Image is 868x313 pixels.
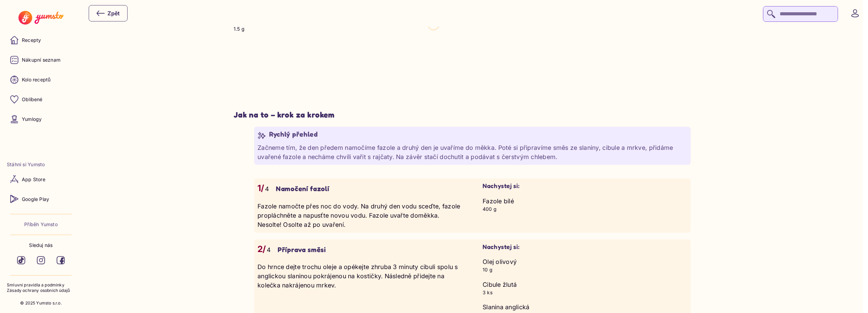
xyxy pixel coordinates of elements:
[20,300,62,306] p: © 2025 Yumsto s.r.o.
[7,288,75,294] a: Zásady ochrany osobních údajů
[22,96,43,103] p: Oblíbené
[483,280,687,289] p: Cibule žlutá
[29,242,53,249] p: Sleduj nás
[483,302,687,312] p: Slanina anglická
[24,221,58,228] a: Příběh Yumsto
[278,246,326,254] p: Příprava směsi
[7,111,75,127] a: Yumlogy
[258,202,462,229] p: Fazole namočte přes noc do vody. Na druhý den vodu sceďte, fazole propláchněte a napusťte novou v...
[258,243,266,256] p: 2/
[483,257,687,266] p: Olej olivový
[268,46,677,96] iframe: Advertisement
[267,245,271,254] p: 4
[18,11,63,25] img: Yumsto logo
[483,197,687,206] p: Fazole bílé
[265,184,269,193] p: 4
[22,37,41,44] p: Recepty
[483,206,687,213] p: 400 g
[7,91,75,108] a: Oblíbené
[22,196,49,203] p: Google Play
[7,161,75,168] li: Stáhni si Yumsto
[22,176,45,183] p: App Store
[97,9,120,17] div: Zpět
[258,143,687,161] p: Začneme tím, že den předem namočíme fazole a druhý den je uvaříme do měkka. Poté si připravíme sm...
[269,130,318,139] h4: Rychlý přehled
[258,262,462,290] p: Do hrnce dejte trochu oleje a opékejte zhruba 3 minuty cibuli spolu s anglickou slaninou pokrájen...
[7,171,75,187] a: App Store
[7,32,75,48] a: Recepty
[7,52,75,68] a: Nákupní seznam
[276,185,329,193] p: Namočení fazolí
[483,182,687,190] h3: Nachystej si:
[234,110,711,120] h3: Jak na to – krok za krokem
[483,243,687,251] h3: Nachystej si:
[483,289,687,296] p: 3 ks
[7,191,75,207] a: Google Play
[483,266,687,273] p: 10 g
[7,72,75,88] a: Kolo receptů
[234,26,245,32] p: 1.5 g
[22,57,60,63] p: Nákupní seznam
[89,5,128,21] button: Zpět
[22,76,51,83] p: Kolo receptů
[22,116,42,123] p: Yumlogy
[258,182,264,195] p: 1/
[7,282,75,288] a: Smluvní pravidla a podmínky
